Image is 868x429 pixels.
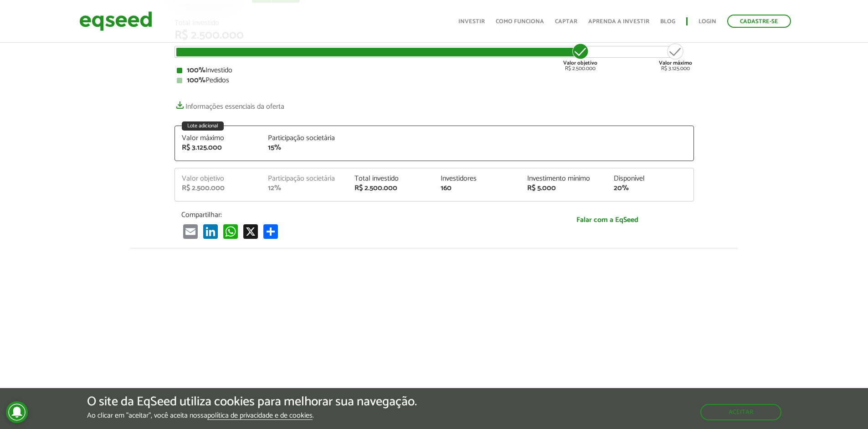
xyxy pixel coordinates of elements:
[528,211,687,229] a: Falar com a EqSeed
[727,15,791,28] a: Cadastre-se
[207,412,313,420] a: política de privacidade e de cookies
[79,9,152,33] img: EqSeed
[182,144,255,151] div: R$ 3.125.000
[187,64,205,76] strong: 100%
[458,19,485,25] a: Investir
[496,19,544,25] a: Como funciona
[182,135,255,142] div: Valor máximo
[700,404,781,420] button: Aceitar
[614,185,687,192] div: 20%
[441,185,514,192] div: 160
[175,98,284,111] a: Informações essenciais da oferta
[262,224,280,239] a: Compartilhar
[182,121,224,131] div: Lote adicional
[268,185,341,192] div: 12%
[182,185,255,192] div: R$ 2.500.000
[563,42,597,71] div: R$ 2.500.000
[354,185,427,192] div: R$ 2.500.000
[201,224,220,239] a: LinkedIn
[221,224,240,239] a: WhatsApp
[588,19,649,25] a: Aprenda a investir
[87,395,417,409] h5: O site da EqSeed utiliza cookies para melhorar sua navegação.
[181,224,200,239] a: Email
[555,19,577,25] a: Captar
[659,59,692,67] strong: Valor máximo
[659,42,692,71] div: R$ 3.125.000
[527,185,600,192] div: R$ 5.000
[527,175,600,182] div: Investimento mínimo
[441,175,514,182] div: Investidores
[87,411,417,420] p: Ao clicar em "aceitar", você aceita nossa .
[268,144,341,151] div: 15%
[614,175,687,182] div: Disponível
[268,175,341,182] div: Participação societária
[182,175,255,182] div: Valor objetivo
[699,19,716,25] a: Login
[268,135,341,142] div: Participação societária
[241,224,260,239] a: X
[177,67,692,74] div: Investido
[563,59,597,67] strong: Valor objetivo
[177,77,692,84] div: Pedidos
[187,74,205,86] strong: 100%
[354,175,427,182] div: Total investido
[660,19,675,25] a: Blog
[181,211,514,219] p: Compartilhar:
